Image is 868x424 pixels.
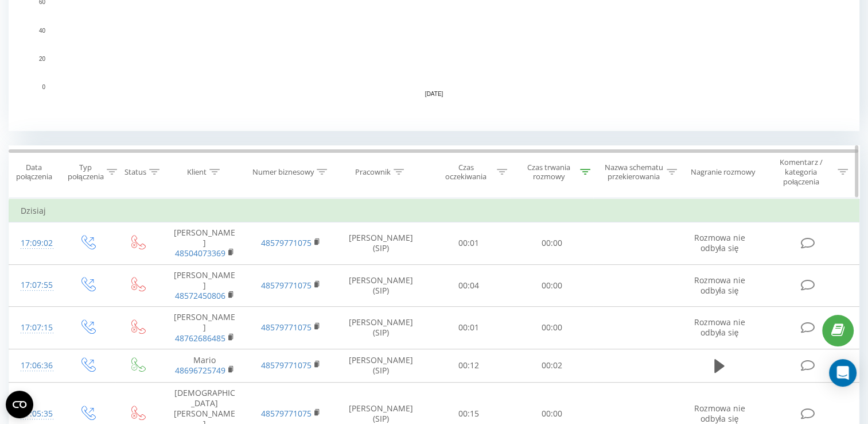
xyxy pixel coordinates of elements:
td: 00:00 [510,222,593,265]
td: [PERSON_NAME] (SIP) [334,307,427,349]
td: [PERSON_NAME] (SIP) [334,222,427,265]
div: Pracownik [355,167,391,177]
div: 17:07:15 [21,317,50,339]
td: 00:01 [427,307,511,349]
div: Czas trwania rozmowy [520,163,577,182]
a: 48579771075 [261,360,312,371]
td: Dzisiaj [9,199,859,222]
td: [PERSON_NAME] [162,264,248,307]
td: 00:02 [510,349,593,382]
div: Open Intercom Messenger [829,359,857,387]
span: Rozmowa nie odbyła się [694,275,745,296]
div: Numer biznesowy [252,167,314,177]
td: Mario [162,349,248,382]
a: 48762686485 [175,333,225,344]
text: 40 [39,28,46,34]
div: Data połączenia [9,163,59,182]
span: Rozmowa nie odbyła się [694,317,745,338]
div: Komentarz / kategoria połączenia [768,157,835,187]
a: 48696725749 [175,365,225,376]
a: 48579771075 [261,322,312,333]
a: 48579771075 [261,408,312,419]
text: [DATE] [425,91,443,97]
td: [PERSON_NAME] [162,307,248,349]
div: Typ połączenia [68,163,104,182]
td: 00:00 [510,307,593,349]
div: Nagranie rozmowy [691,167,756,177]
div: Status [124,167,146,177]
td: 00:01 [427,222,511,265]
span: Rozmowa nie odbyła się [694,232,745,253]
td: [PERSON_NAME] [162,222,248,265]
a: 48579771075 [261,280,312,291]
button: Open CMP widget [6,391,33,418]
div: Nazwa schematu przekierowania [604,163,664,182]
text: 0 [42,84,45,90]
div: 17:07:55 [21,274,50,296]
div: 17:06:36 [21,354,50,377]
div: 17:09:02 [21,232,50,255]
div: Klient [187,167,207,177]
text: 20 [39,56,46,62]
div: Czas oczekiwania [438,163,495,182]
td: 00:00 [510,264,593,307]
a: 48579771075 [261,237,312,248]
td: 00:04 [427,264,511,307]
td: [PERSON_NAME] (SIP) [334,349,427,382]
a: 48504073369 [175,248,225,259]
td: [PERSON_NAME] (SIP) [334,264,427,307]
a: 48572450806 [175,290,225,301]
td: 00:12 [427,349,511,382]
span: Rozmowa nie odbyła się [694,403,745,424]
